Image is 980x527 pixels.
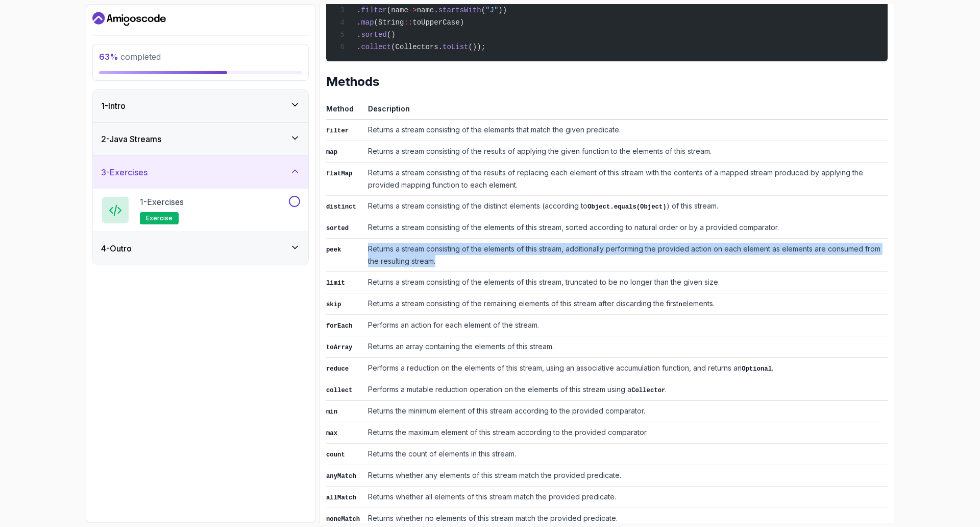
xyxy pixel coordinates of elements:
[364,119,888,141] td: Returns a stream consisting of the elements that match the given predicate.
[364,102,888,120] th: Description
[326,102,364,120] th: Method
[364,400,888,422] td: Returns the minimum element of this stream according to the provided comparator.
[361,6,386,14] span: filter
[412,18,464,27] span: toUpperCase)
[443,43,468,51] span: toList
[387,31,396,39] span: ()
[364,486,888,508] td: Returns whether all elements of this stream match the provided predicate.
[326,430,337,437] code: max
[326,301,341,308] code: skip
[742,365,772,373] code: Optional
[364,379,888,400] td: Performs a mutable reduction operation on the elements of this stream using a .
[468,43,485,51] span: ());
[364,336,888,357] td: Returns an array containing the elements of this stream.
[326,344,352,351] code: toArray
[93,89,308,122] button: 1-Intro
[361,31,386,39] span: sorted
[326,203,356,211] code: distinct
[587,203,666,211] code: Object.equals(Object)
[357,31,361,39] span: .
[364,162,888,195] td: Returns a stream consisting of the results of replacing each element of this stream with the cont...
[364,217,888,238] td: Returns a stream consisting of the elements of this stream, sorted according to natural order or ...
[678,301,682,308] code: n
[364,141,888,162] td: Returns a stream consisting of the results of applying the given function to the elements of this...
[364,314,888,336] td: Performs an action for each element of the stream.
[391,43,443,51] span: (Collectors.
[326,246,341,254] code: peek
[93,232,308,265] button: 4-Outro
[417,6,438,14] span: name.
[326,473,356,480] code: anyMatch
[326,387,352,394] code: collect
[481,6,485,14] span: (
[498,6,507,14] span: ))
[438,6,481,14] span: startsWith
[326,451,345,459] code: count
[364,443,888,465] td: Returns the count of elements in this stream.
[364,465,888,486] td: Returns whether any elements of this stream match the provided predicate.
[387,6,408,14] span: (name
[326,494,356,501] code: allMatch
[326,516,360,523] code: noneMatch
[92,11,166,27] a: Dashboard
[631,387,665,394] code: Collector
[357,6,361,14] span: .
[364,238,888,271] td: Returns a stream consisting of the elements of this stream, additionally performing the provided ...
[146,214,173,222] span: exercise
[364,357,888,379] td: Performs a reduction on the elements of this stream, using an associative accumulation function, ...
[326,280,345,287] code: limit
[364,271,888,293] td: Returns a stream consisting of the elements of this stream, truncated to be no longer than the gi...
[326,408,337,416] code: min
[326,365,349,373] code: reduce
[364,422,888,443] td: Returns the maximum element of this stream according to the provided comparator.
[101,133,161,145] h3: 2 - Java Streams
[374,18,404,27] span: (String
[485,6,498,14] span: "J"
[326,127,349,134] code: filter
[357,43,361,51] span: .
[357,18,361,27] span: .
[326,74,888,90] h2: Methods
[101,100,126,112] h3: 1 - Intro
[326,225,349,232] code: sorted
[99,52,118,62] span: 63 %
[99,52,161,62] span: completed
[326,149,337,156] code: map
[101,242,132,255] h3: 4 - Outro
[361,18,374,27] span: map
[326,323,352,330] code: forEach
[361,43,391,51] span: collect
[364,293,888,314] td: Returns a stream consisting of the remaining elements of this stream after discarding the first e...
[93,156,308,189] button: 3-Exercises
[93,123,308,155] button: 2-Java Streams
[408,6,417,14] span: ->
[326,170,352,177] code: flatMap
[101,196,300,224] button: 1-Exercisesexercise
[364,195,888,217] td: Returns a stream consisting of the distinct elements (according to ) of this stream.
[140,196,184,208] p: 1 - Exercises
[404,18,412,27] span: ::
[101,166,148,178] h3: 3 - Exercises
